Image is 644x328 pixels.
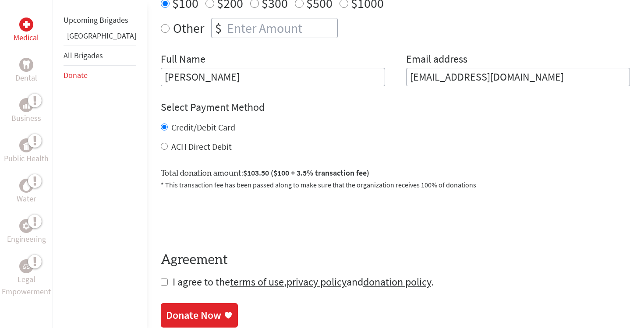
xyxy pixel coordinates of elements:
img: Legal Empowerment [23,264,30,269]
span: I agree to the , and . [173,275,434,289]
a: Donate [64,70,88,80]
p: Engineering [7,233,46,245]
a: Legal EmpowermentLegal Empowerment [2,259,51,298]
div: Business [19,98,33,112]
a: privacy policy [287,275,347,289]
a: terms of use [230,275,284,289]
a: BusinessBusiness [11,98,41,124]
label: Other [173,18,204,38]
h4: Select Payment Method [161,100,630,114]
label: ACH Direct Debit [171,141,232,152]
p: Public Health [4,152,49,165]
img: Engineering [23,222,30,229]
img: Business [23,102,30,109]
a: donation policy [363,275,431,289]
input: Enter Amount [225,18,337,38]
img: Public Health [23,141,30,150]
p: Business [11,112,41,124]
div: Legal Empowerment [19,259,33,273]
label: Credit/Debit Card [171,122,235,133]
label: Email address [406,52,467,68]
a: Donate Now [161,303,238,328]
li: Panama [64,30,136,46]
p: Medical [14,32,39,44]
li: Upcoming Brigades [64,11,136,30]
div: Dental [19,58,33,72]
a: [GEOGRAPHIC_DATA] [67,31,136,41]
div: $ [212,18,225,38]
a: DentalDental [15,58,37,84]
img: Dental [23,60,30,69]
li: Donate [64,66,136,85]
span: $103.50 ($100 + 3.5% transaction fee) [243,168,369,178]
p: * This transaction fee has been passed along to make sure that the organization receives 100% of ... [161,180,630,190]
img: Water [23,180,30,190]
input: Your Email [406,68,630,86]
a: MedicalMedical [14,18,39,44]
div: Medical [19,18,33,32]
div: Donate Now [166,308,221,322]
input: Enter Full Name [161,68,385,86]
iframe: reCAPTCHA [161,201,294,235]
img: Medical [23,21,30,28]
div: Public Health [19,138,33,152]
a: Upcoming Brigades [64,15,128,25]
p: Legal Empowerment [2,273,51,298]
p: Dental [15,72,37,84]
div: Engineering [19,219,33,233]
a: EngineeringEngineering [7,219,46,245]
a: Public HealthPublic Health [4,138,49,165]
div: Water [19,179,33,193]
a: All Brigades [64,50,103,60]
label: Total donation amount: [161,167,369,180]
p: Water [17,193,36,205]
h4: Agreement [161,252,630,268]
label: Full Name [161,52,205,68]
li: All Brigades [64,46,136,66]
a: WaterWater [17,179,36,205]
